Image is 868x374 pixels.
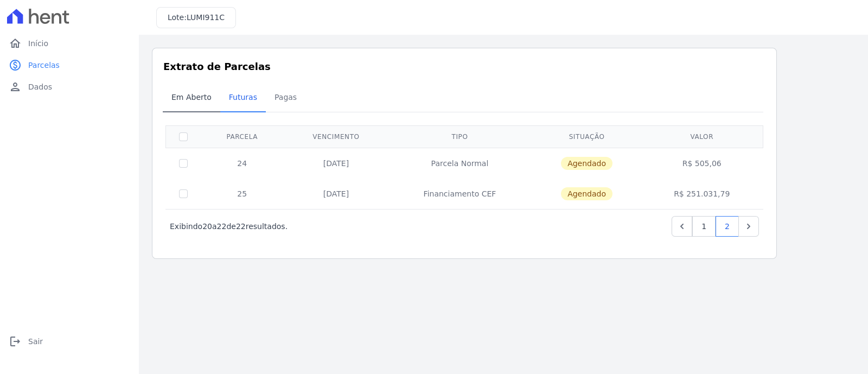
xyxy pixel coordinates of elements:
span: Futuras [222,86,264,108]
span: 22 [236,222,246,231]
span: 20 [202,222,212,231]
h3: Lote: [168,12,225,23]
th: Valor [643,125,761,148]
a: personDados [4,76,135,98]
a: Futuras [220,84,266,112]
span: Agendado [561,157,612,170]
td: [DATE] [284,179,389,209]
a: logoutSair [4,331,135,352]
a: Pagas [266,84,305,112]
i: paid [9,59,22,72]
td: R$ 251.031,79 [643,179,761,209]
a: Next [738,216,759,237]
span: LUMI911C [187,13,225,22]
span: Agendado [561,187,612,200]
th: Parcela [201,125,284,148]
p: Exibindo a de resultados. [170,221,288,232]
a: Previous [672,216,692,237]
a: paidParcelas [4,54,135,76]
a: 2 [716,216,739,237]
i: logout [9,335,22,348]
span: Parcelas [28,60,60,71]
h3: Extrato de Parcelas [163,59,765,74]
th: Situação [531,125,643,148]
td: Parcela Normal [388,148,531,179]
a: 1 [692,216,716,237]
span: Dados [28,81,52,92]
span: 22 [217,222,227,231]
td: 24 [201,148,284,179]
span: Em Aberto [165,86,218,108]
th: Vencimento [284,125,389,148]
span: Pagas [268,86,303,108]
td: [DATE] [284,148,389,179]
span: Sair [28,336,43,347]
th: Tipo [388,125,531,148]
i: home [9,37,22,50]
i: person [9,80,22,93]
td: 25 [201,179,284,209]
a: homeInício [4,33,135,54]
span: Início [28,38,48,49]
td: R$ 505,06 [643,148,761,179]
td: Financiamento CEF [388,179,531,209]
a: Em Aberto [163,84,220,112]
